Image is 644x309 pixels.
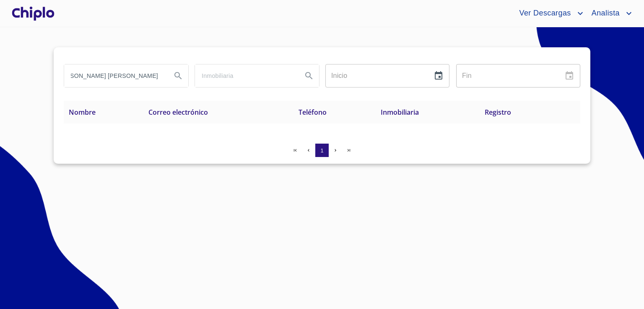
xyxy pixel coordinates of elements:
span: Inmobiliaria [381,108,419,117]
button: Search [168,66,188,86]
span: 1 [320,147,323,154]
span: Ver Descargas [513,7,575,20]
span: Correo electrónico [148,108,208,117]
span: Registro [485,108,511,117]
button: 1 [315,144,329,157]
span: Nombre [69,108,96,117]
input: search [195,64,296,87]
span: Analista [585,7,624,20]
button: account of current user [585,7,634,20]
button: account of current user [513,7,585,20]
input: search [64,64,165,87]
span: Teléfono [299,108,327,117]
button: Search [299,66,319,86]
